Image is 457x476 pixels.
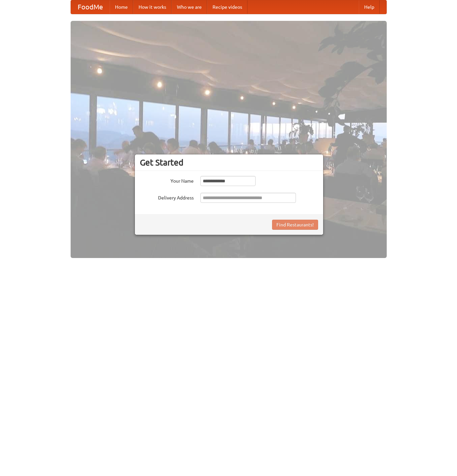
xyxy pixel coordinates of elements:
[140,157,318,168] h3: Get Started
[359,0,380,14] a: Help
[133,0,172,14] a: How it works
[140,176,194,184] label: Your Name
[207,0,247,14] a: Recipe videos
[71,0,110,14] a: FoodMe
[172,0,207,14] a: Who we are
[272,220,318,230] button: Find Restaurants!
[140,193,194,201] label: Delivery Address
[110,0,133,14] a: Home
